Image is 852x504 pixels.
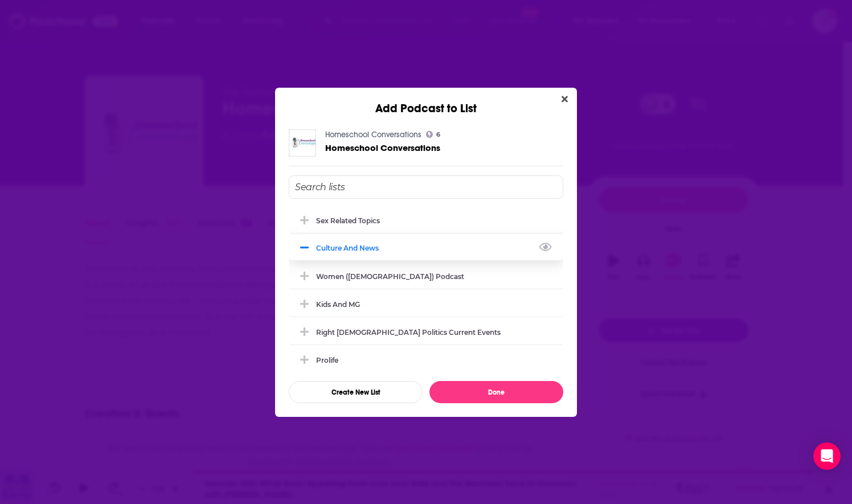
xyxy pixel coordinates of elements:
button: View Link [379,250,386,251]
button: Done [429,381,563,403]
div: Culture and News [316,244,386,252]
a: Homeschool Conversations [325,130,421,140]
div: Open Intercom Messenger [813,442,841,470]
span: Homeschool Conversations [325,142,440,153]
div: Kids and MG [289,292,563,317]
a: Homeschool Conversations [325,143,440,153]
input: Search lists [289,175,563,199]
div: Right [DEMOGRAPHIC_DATA] Politics Current Events [316,328,501,337]
a: 6 [426,131,440,138]
div: Right Christian Politics Current Events [289,319,563,345]
div: Add Podcast to List [275,88,577,116]
div: Sex Related Topics [289,208,563,233]
div: Prolife [316,356,338,364]
div: Culture and News [289,235,563,260]
span: 6 [436,132,440,137]
div: Add Podcast To List [289,175,563,403]
div: Sex Related Topics [316,216,380,225]
div: Prolife [289,347,563,372]
div: Women ([DEMOGRAPHIC_DATA]) Podcast [316,272,464,281]
button: Close [557,92,572,106]
div: Women (Christian) Podcast [289,264,563,289]
div: Kids and MG [316,300,360,309]
img: Homeschool Conversations [289,129,316,157]
button: Create New List [289,381,423,403]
